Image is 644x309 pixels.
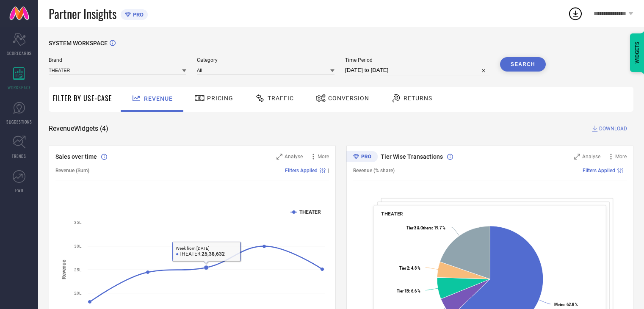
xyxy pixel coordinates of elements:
tspan: Tier 1B [397,289,409,293]
span: PRO [131,11,144,18]
button: Search [500,57,546,72]
span: Sales over time [55,153,97,160]
span: More [615,154,627,160]
text: : 4.8 % [399,266,420,270]
text: 35L [74,220,82,225]
text: THEATER [299,209,321,215]
span: More [318,154,329,160]
span: Category [197,57,334,63]
span: | [328,168,329,174]
text: : 62.8 % [554,302,578,307]
tspan: Tier 3 & Others [406,226,432,230]
span: Filter By Use-Case [53,93,112,103]
div: Premium [346,151,378,164]
span: | [625,168,627,174]
text: 30L [74,244,82,248]
span: Traffic [268,95,294,102]
input: Select time period [345,65,489,75]
span: FWD [15,187,23,193]
text: : 19.7 % [406,226,445,230]
span: THEATER [381,211,403,217]
span: SCORECARDS [7,50,32,56]
svg: Zoom [276,154,282,160]
span: Conversion [328,95,369,102]
span: Filters Applied [285,168,318,174]
text: : 6.6 % [397,289,420,293]
span: SYSTEM WORKSPACE [49,40,108,47]
tspan: Metro [554,302,564,307]
span: Filters Applied [583,168,615,174]
span: Brand [49,57,186,63]
span: Partner Insights [49,5,116,22]
span: Tier Wise Transactions [381,153,443,160]
span: WORKSPACE [8,84,31,91]
svg: Zoom [574,154,580,160]
span: Returns [404,95,432,102]
span: Analyse [285,154,303,160]
div: Open download list [568,6,583,21]
span: Revenue Widgets ( 4 ) [49,124,108,133]
span: Time Period [345,57,489,63]
text: 25L [74,268,82,272]
tspan: Tier 2 [399,266,409,270]
span: TRENDS [12,153,26,159]
text: 20L [74,291,82,295]
span: Revenue (Sum) [55,168,89,174]
span: Analyse [582,154,600,160]
span: Revenue [144,95,173,102]
span: DOWNLOAD [599,124,627,133]
tspan: Revenue [61,259,67,279]
span: Revenue (% share) [353,168,395,174]
span: SUGGESTIONS [6,119,32,125]
span: Pricing [207,95,233,102]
